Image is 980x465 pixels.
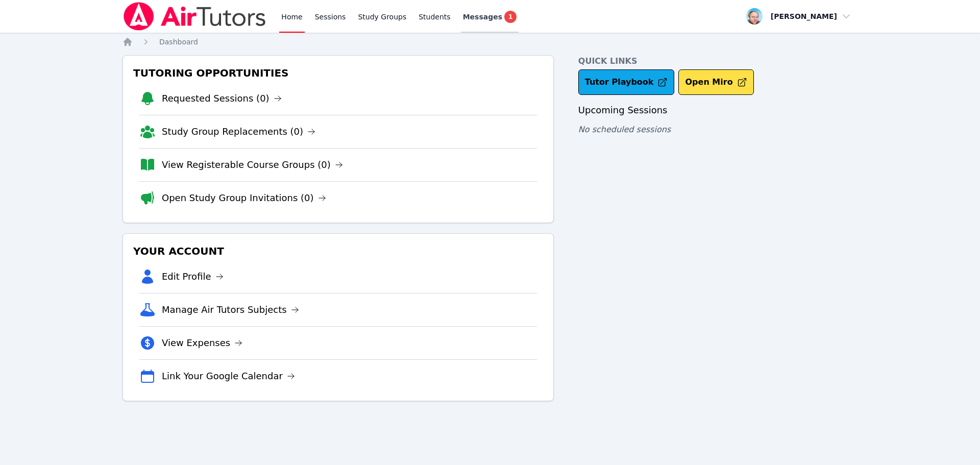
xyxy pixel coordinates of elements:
a: View Expenses [162,336,242,350]
nav: Breadcrumb [122,37,857,47]
a: Manage Air Tutors Subjects [162,303,299,317]
h4: Quick Links [578,55,857,67]
span: Dashboard [159,38,198,46]
a: View Registerable Course Groups (0) [162,158,343,172]
a: Dashboard [159,37,198,47]
img: Air Tutors [122,2,267,31]
span: Messages [463,12,502,22]
button: Open Miro [678,69,753,95]
span: 1 [504,11,517,23]
a: Open Study Group Invitations (0) [162,191,326,205]
a: Requested Sessions (0) [162,91,282,106]
a: Study Group Replacements (0) [162,125,315,139]
h3: Upcoming Sessions [578,103,857,117]
span: No scheduled sessions [578,125,671,134]
a: Link Your Google Calendar [162,369,295,383]
a: Tutor Playbook [578,69,675,95]
h3: Tutoring Opportunities [131,64,545,82]
a: Edit Profile [162,270,224,284]
h3: Your Account [131,242,545,260]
